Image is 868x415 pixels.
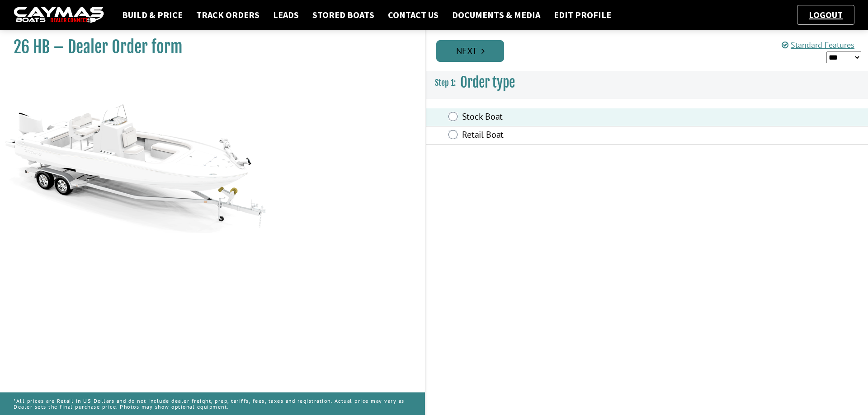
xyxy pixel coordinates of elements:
ul: Pagination [434,39,868,62]
a: Documents & Media [448,9,545,21]
label: Stock Boat [462,111,706,124]
a: Edit Profile [549,9,616,21]
a: Track Orders [192,9,264,21]
a: Stored Boats [308,9,379,21]
img: caymas-dealer-connect-2ed40d3bc7270c1d8d7ffb4b79bf05adc795679939227970def78ec6f6c03838.gif [14,7,104,23]
label: Retail Boat [462,129,706,142]
a: Contact Us [383,9,443,21]
a: Build & Price [118,9,187,21]
a: Standard Features [782,40,854,50]
h1: 26 HB – Dealer Order form [14,37,402,57]
p: *All prices are Retail in US Dollars and do not include dealer freight, prep, tariffs, fees, taxe... [14,393,411,414]
a: Leads [269,9,303,21]
a: Next [436,40,504,62]
a: Logout [804,9,847,20]
h3: Order type [426,66,868,99]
